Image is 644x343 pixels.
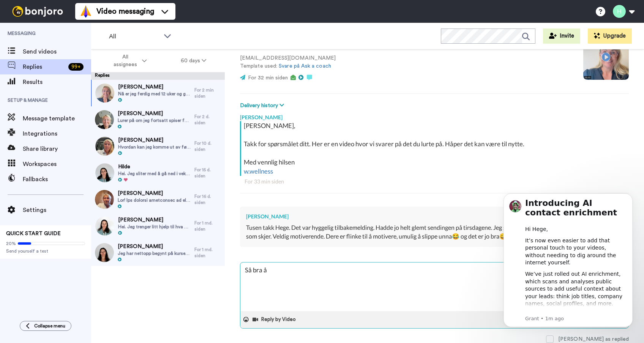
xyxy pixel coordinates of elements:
a: [PERSON_NAME]Hei. Jeg trenger litt hjelp til hva som greit å spise til frokost, lunsj og middag. ... [91,213,225,239]
span: All assignees [110,53,140,68]
span: [PERSON_NAME] [118,136,191,144]
div: For 2 d. siden [194,114,221,126]
span: Hei. Jeg trenger litt hjelp til hva som greit å spise til frokost, lunsj og middag. Har lavt stof... [118,224,191,230]
span: [PERSON_NAME] [118,110,191,117]
span: Share library [23,144,91,153]
div: ✅ Create more relevant, engaging videos ✅ Save time researching new leads ✅ Increase response rat... [33,130,135,174]
span: [PERSON_NAME] [118,216,191,224]
span: [PERSON_NAME] [118,243,191,250]
div: For 10 d. siden [194,140,221,152]
img: 66b0d030-cef2-4086-b2c5-10981473cefe-thumb.jpg [95,217,114,236]
div: [PERSON_NAME] [246,213,615,220]
img: cefa1876-138f-4d0f-855a-71a2dade4ca8-thumb.jpg [95,243,114,262]
div: For 15 d. siden [194,167,221,179]
button: All assignees [93,50,164,71]
span: [PERSON_NAME] [118,190,191,197]
button: Invite [543,28,580,44]
span: Collapse menu [34,323,65,329]
a: [PERSON_NAME]Jeg har nettopp begynt på kurset denne uka. Vi har en sønn hjemme med [PERSON_NAME].... [91,239,225,266]
a: [PERSON_NAME]Lurer på om jeg fortsatt spiser for mye, eller feil siden jeg er på samme vekt igjen... [91,106,225,133]
a: w.wellness [244,167,273,175]
div: For 2 min siden [194,87,221,99]
button: Collapse menu [20,321,71,331]
span: Integrations [23,129,91,138]
b: It’s designed to help you: [33,130,110,136]
span: QUICK START GUIDE [6,231,61,236]
span: Replies [23,62,65,71]
div: Replies [91,72,225,80]
a: [PERSON_NAME]Nå er jeg ferdig med 12 uker og gleder meg til veien videre. Imponert over oppfølgin... [91,80,225,106]
div: [PERSON_NAME], Takk for spørsmålet ditt. Her er en video hvor vi svarer på det du lurte på. Håper... [244,121,627,176]
button: Reply by Video [252,314,298,325]
span: Hilde [118,163,191,171]
span: Lor! Ips dolorsi ametconsec ad elitsed doe temp incid utlab, et dol/ magn ali eni admi venia. Qui... [118,197,191,203]
img: bd50329a-f9ff-41eb-9334-8a8653b755d2-thumb.jpg [95,163,114,182]
textarea: Så bra å [240,262,628,311]
a: [PERSON_NAME]Hvordan kan jeg komme ut av følelsesstyrt overspising? Her føler jeg ikke 1% tilnærm... [91,133,225,160]
div: 99 + [68,63,84,71]
div: For 16 d. siden [194,193,221,205]
span: Nå er jeg ferdig med 12 uker og gleder meg til veien videre. Imponert over oppfølging dere gir. E... [118,91,191,97]
span: Fallbacks [23,175,91,184]
span: Hei. Jeg sliter med å gå ned i vekt. Snart ferdig med 12 ukers programmet. Veide megbidag hsr jeg... [118,171,191,177]
img: 22d95490-30ed-4a96-badd-150d6dcbfa86-thumb.jpg [95,137,114,156]
span: Jeg har nettopp begynt på kurset denne uka. Vi har en sønn hjemme med [PERSON_NAME]. Det preger v... [118,250,191,256]
span: [PERSON_NAME] [118,83,191,91]
div: [PERSON_NAME] [240,110,629,121]
div: For 1 md. siden [194,220,221,232]
img: 161e49fe-c2de-4cd6-b0ca-8b137861401c-thumb.jpg [95,190,114,209]
span: Video messaging [96,6,154,17]
iframe: Intercom notifications message [492,182,644,339]
span: Hvordan kan jeg komme ut av følelsesstyrt overspising? Her føler jeg ikke 1% tilnærmingen hjelper... [118,144,191,150]
button: Delivery history [240,101,286,110]
span: Send videos [23,47,91,56]
img: 137395c5-d630-4df1-ac79-42bc423b49b6-thumb.jpg [95,84,114,103]
img: vm-color.svg [80,5,92,17]
img: e2f23f8d-fee3-4e0a-9d01-5b3e5aed637a-thumb.jpg [95,110,114,129]
button: 60 days [164,54,223,68]
span: Send yourself a test [6,248,85,254]
span: For 32 min siden [248,75,288,81]
p: [EMAIL_ADDRESS][DOMAIN_NAME] Template used: [240,54,572,70]
div: Tusen takk Hege. Det var hyggelig tilbakemelding. Hadde jo helt glemt sendingen på tirsdagene. Je... [246,223,615,241]
span: 20% [6,240,16,247]
span: Workspaces [23,160,91,169]
span: All [109,32,160,41]
button: Upgrade [588,28,632,44]
span: Message template [23,114,91,123]
a: HildeHei. Jeg sliter med å gå ned i vekt. Snart ferdig med 12 ukers programmet. Veide megbidag hs... [91,160,225,186]
p: Message from Grant, sent 1m ago [33,133,135,140]
span: Settings [23,205,91,215]
img: bj-logo-header-white.svg [9,6,66,17]
span: Lurer på om jeg fortsatt spiser for mye, eller feil siden jeg er på samme vekt igjen etter 5 uker... [118,117,191,123]
div: For 1 md. siden [194,247,221,259]
span: Results [23,77,91,87]
a: Svare på Ask a coach [279,63,331,69]
div: For 33 min siden [245,178,624,185]
a: [PERSON_NAME]Lor! Ips dolorsi ametconsec ad elitsed doe temp incid utlab, et dol/ magn ali eni ad... [91,186,225,213]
